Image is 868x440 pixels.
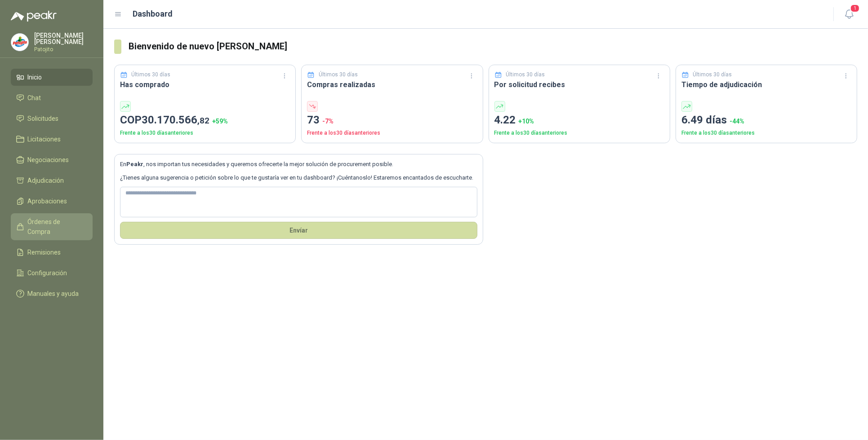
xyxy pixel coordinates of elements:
span: Inicio [28,72,42,82]
h1: Dashboard [133,8,173,20]
a: Aprobaciones [11,193,93,210]
p: 6.49 días [681,112,851,129]
span: Aprobaciones [28,196,67,206]
p: Últimos 30 días [132,70,171,79]
p: Frente a los 30 días anteriores [307,129,477,137]
h3: Por solicitud recibes [494,79,664,90]
p: Patojito [34,47,93,52]
p: En , nos importan tus necesidades y queremos ofrecerte la mejor solución de procurement posible. [120,160,477,169]
span: Chat [28,93,41,103]
h3: Bienvenido de nuevo [PERSON_NAME] [129,40,857,53]
span: 30.170.566 [142,114,209,126]
span: Remisiones [28,247,61,257]
a: Remisiones [11,244,93,261]
p: 4.22 [494,112,664,129]
a: Negociaciones [11,151,93,168]
span: + 10 % [519,118,534,125]
span: -44 % [730,118,744,125]
a: Inicio [11,69,93,86]
p: Últimos 30 días [506,70,545,79]
p: ¿Tienes alguna sugerencia o petición sobre lo que te gustaría ver en tu dashboard? ¡Cuéntanoslo! ... [120,173,477,182]
p: 73 [307,112,477,129]
span: Adjudicación [28,176,64,185]
p: Frente a los 30 días anteriores [494,129,664,137]
p: Últimos 30 días [693,70,732,79]
a: Órdenes de Compra [11,213,93,240]
p: [PERSON_NAME] [PERSON_NAME] [34,32,93,45]
a: Adjudicación [11,172,93,189]
h3: Has comprado [120,79,290,90]
span: ,82 [197,115,209,126]
p: Frente a los 30 días anteriores [681,129,851,137]
p: Frente a los 30 días anteriores [120,129,290,137]
span: Negociaciones [28,155,69,165]
button: 1 [841,6,857,22]
img: Company Logo [11,34,28,51]
span: -7 % [322,118,334,125]
a: Manuales y ayuda [11,285,93,302]
span: Solicitudes [28,114,59,123]
a: Chat [11,89,93,106]
p: Últimos 30 días [319,70,358,79]
p: COP [120,112,290,129]
a: Solicitudes [11,110,93,127]
span: Órdenes de Compra [28,217,84,237]
span: Manuales y ayuda [28,289,79,299]
a: Licitaciones [11,131,93,148]
b: Peakr [126,161,143,167]
span: + 59 % [212,118,228,125]
span: Licitaciones [28,134,61,144]
button: Envíar [120,222,477,239]
img: Logo peakr [11,11,57,22]
h3: Tiempo de adjudicación [681,79,851,90]
h3: Compras realizadas [307,79,477,90]
span: Configuración [28,268,67,278]
a: Configuración [11,264,93,282]
span: 1 [850,4,860,13]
